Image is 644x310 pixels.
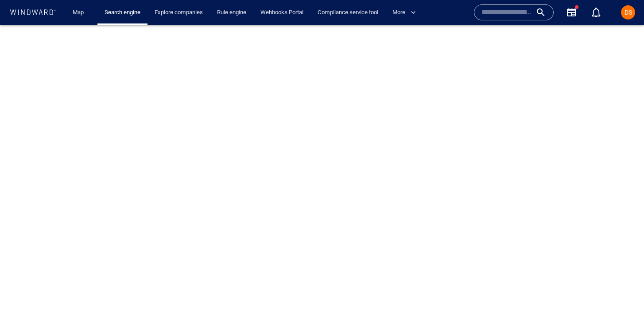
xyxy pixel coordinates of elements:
[619,4,637,21] button: DS
[314,5,382,20] a: Compliance service tool
[625,9,632,16] span: DS
[101,5,144,20] a: Search engine
[392,8,416,18] span: More
[606,270,637,303] iframe: Chat
[389,5,423,20] button: More
[213,5,250,20] a: Rule engine
[151,5,206,20] a: Explore companies
[69,5,90,20] a: Map
[591,7,601,18] div: Notification center
[257,5,307,20] a: Webhooks Portal
[66,5,94,20] button: Map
